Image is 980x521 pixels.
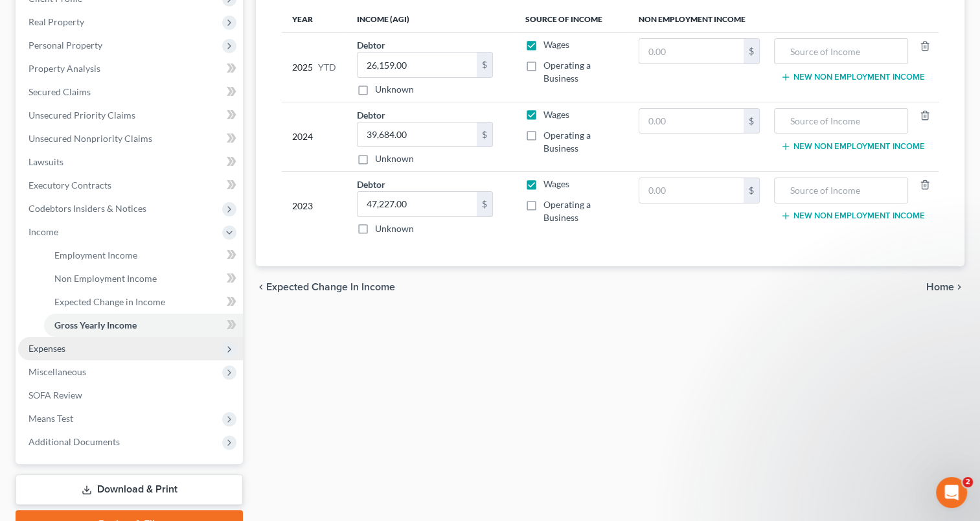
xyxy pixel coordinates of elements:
textarea: Message… [11,395,248,417]
a: Unsecured Priority Claims [18,104,243,127]
div: Were there any other forms you were waiting on? The rest should already be dynamic in the app. [21,278,202,316]
span: Unsecured Nonpriority Claims [28,133,152,144]
input: 0.00 [358,52,477,77]
th: Non Employment Income [628,6,939,32]
button: Send a message… [222,417,243,437]
a: Non Employment Income [44,267,243,290]
th: Year [282,6,347,32]
span: Property Analysis [28,63,100,74]
span: Executory Contracts [28,179,111,191]
span: Wages [543,39,569,50]
div: 2025 [292,38,336,96]
a: Employment Income [44,244,243,267]
a: Expected Change in Income [44,290,243,314]
div: $ [477,122,492,147]
div: 2024 [292,108,336,166]
input: 0.00 [639,109,744,133]
i: chevron_right [954,282,964,292]
div: $ [744,39,759,64]
div: Courtney says… [10,334,249,399]
span: Secured Claims [28,86,91,97]
div: [DATE] [10,81,249,98]
span: Lawsuits [28,156,63,167]
span: 2 [963,477,973,487]
div: $ [744,178,759,203]
th: Income (AGI) [347,6,514,32]
span: Real Property [28,16,84,27]
span: Home [926,282,954,292]
a: Secured Claims [18,80,243,104]
button: Home chevron_right [926,282,964,292]
div: Hi [PERSON_NAME]! Our Development Team is still working on this at the moment. We will update you... [21,12,202,62]
a: Download & Print [16,474,243,505]
th: Source of Income [515,6,628,32]
div: Hi [PERSON_NAME]! Our Development Team is still working on this at the moment. We will update you... [10,4,212,70]
span: Personal Property [28,40,102,51]
button: New Non Employment Income [781,72,925,82]
div: 2023 [292,178,336,235]
span: Unsecured Priority Claims [28,110,135,121]
span: Wages [543,178,569,189]
a: SOFA Review [18,384,243,407]
span: Expected Change in Income [54,296,165,307]
span: Expected Change in Income [266,282,395,292]
label: Unknown [375,152,414,165]
span: Operating a Business [543,199,591,223]
span: Non Employment Income [54,273,157,284]
div: James says… [10,4,249,80]
span: Operating a Business [543,60,591,84]
span: Miscellaneous [28,366,86,377]
label: Debtor [357,108,385,122]
div: No, those are the main ones and I'm happy to see that 106D is updated. Thank you for the update. [47,334,249,388]
span: Means Test [28,413,73,424]
label: Unknown [375,83,414,96]
input: 0.00 [639,39,744,64]
a: Lawsuits [18,150,243,174]
span: Codebtors Insiders & Notices [28,203,146,214]
span: Gross Yearly Income [54,319,137,330]
h1: Operator [63,12,109,22]
span: SOFA Review [28,389,82,400]
label: Unknown [375,222,414,235]
span: Additional Documents [28,436,120,447]
input: 0.00 [358,122,477,147]
div: $ [477,52,492,77]
a: Executory Contracts [18,174,243,197]
input: 0.00 [358,192,477,216]
span: Employment Income [54,249,137,260]
button: Home [226,5,251,30]
a: Property Analysis [18,57,243,80]
input: Source of Income [781,39,901,64]
div: $ [477,192,492,216]
button: Gif picker [41,422,51,432]
div: Any update on the dynamic forms? I have details disclosed on a business interest and it is frustr... [47,98,249,203]
button: New Non Employment Income [781,211,925,221]
button: New Non Employment Income [781,141,925,152]
button: Upload attachment [62,422,72,432]
span: YTD [318,61,336,74]
div: No, those are the main ones and I'm happy to see that 106D is updated. Thank you for the update. [57,342,238,380]
span: Income [28,226,58,237]
label: Debtor [357,38,385,52]
div: We're in the final stages of testing 107 and 106AB. I would anticipate [DATE] or [DATE] for those... [10,213,212,324]
input: Source of Income [781,109,901,133]
button: chevron_left Expected Change in Income [256,282,395,292]
iframe: Intercom live chat [936,477,967,508]
button: go back [8,5,33,30]
button: Emoji picker [20,422,30,432]
img: Profile image for Operator [37,7,58,28]
span: Expenses [28,343,65,354]
input: Source of Income [781,178,901,203]
label: Debtor [357,178,385,191]
span: Wages [543,109,569,120]
input: 0.00 [639,178,744,203]
a: Gross Yearly Income [44,314,243,337]
div: Courtney says… [10,98,249,213]
div: We're in the final stages of testing 107 and 106AB. I would anticipate [DATE] or [DATE] for those... [21,221,202,272]
div: Any update on the dynamic forms? I have details disclosed on a business interest and it is frustr... [57,106,238,195]
span: Operating a Business [543,130,591,154]
i: chevron_left [256,282,266,292]
a: Unsecured Nonpriority Claims [18,127,243,150]
div: $ [744,109,759,133]
div: Katie says… [10,213,249,334]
